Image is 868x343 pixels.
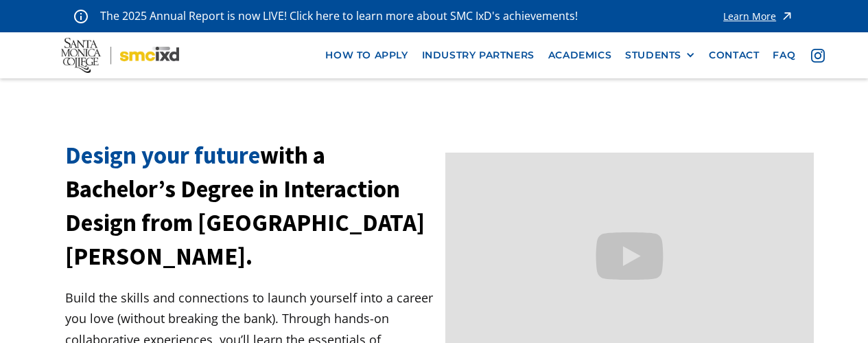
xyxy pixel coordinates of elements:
a: contact [702,43,766,68]
a: Academics [541,43,618,68]
span: Design your future [65,140,260,170]
img: icon - information - alert [74,9,88,23]
div: STUDENTS [625,49,695,61]
img: Santa Monica College - SMC IxD logo [61,38,180,73]
a: Learn More [723,7,794,25]
div: Learn More [723,12,776,21]
img: icon - arrow - alert [780,7,794,25]
h1: with a Bachelor’s Degree in Interaction Design from [GEOGRAPHIC_DATA][PERSON_NAME]. [65,139,434,274]
div: STUDENTS [625,49,681,61]
p: The 2025 Annual Report is now LIVE! Click here to learn more about SMC IxD's achievements! [100,7,579,25]
img: icon - instagram [811,49,825,63]
a: industry partners [415,43,541,68]
a: faq [766,43,802,68]
a: how to apply [318,43,414,68]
